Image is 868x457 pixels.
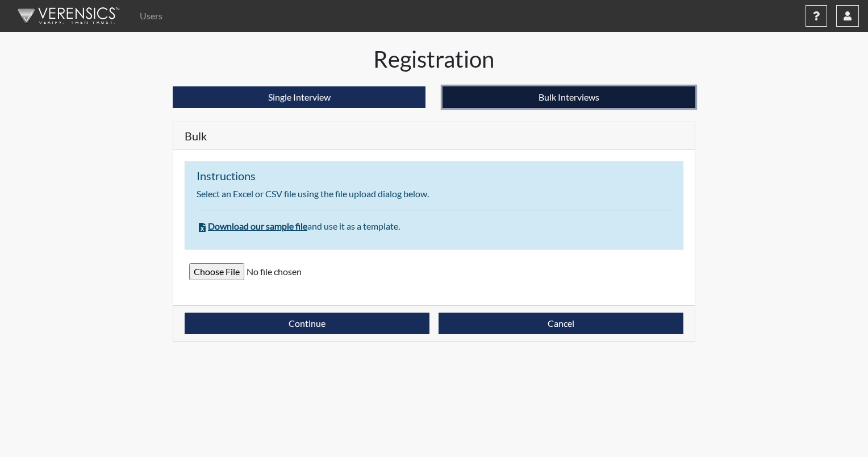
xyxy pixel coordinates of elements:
h5: Bulk [173,122,695,150]
p: and use it as a template. [197,219,671,233]
button: Continue [185,313,429,334]
button: Single Interview [173,86,425,108]
h5: Instructions [197,169,671,182]
span: Download our sample file [197,221,307,231]
button: Cancel [439,313,683,334]
button: Bulk Interviews [443,86,695,108]
p: Select an Excel or CSV file using the file upload dialog below. [197,187,671,201]
a: Users [135,5,167,27]
h1: Registration [173,45,695,73]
